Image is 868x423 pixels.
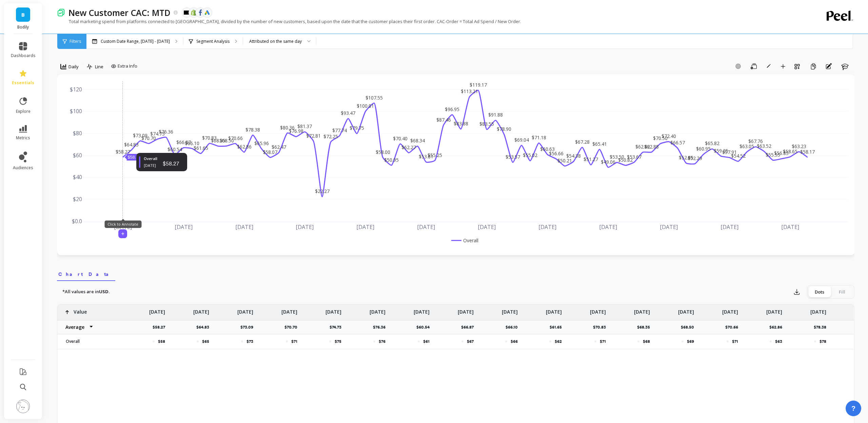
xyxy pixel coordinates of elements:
[678,304,694,315] p: [DATE]
[335,339,341,344] p: $75
[101,39,170,44] p: Custom Date Range, [DATE] - [DATE]
[814,324,830,330] p: $78.38
[197,10,203,16] img: api.fb.svg
[373,324,390,330] p: $76.36
[196,39,230,44] p: Segment Analysis
[590,304,606,315] p: [DATE]
[423,339,430,344] p: $61
[681,324,698,330] p: $68.50
[191,10,197,16] img: api.shopify.svg
[775,339,782,344] p: $63
[70,39,81,44] span: Filters
[58,271,114,278] span: Chart Data
[11,24,36,30] p: Bodily
[379,339,386,344] p: $76
[502,304,518,315] p: [DATE]
[506,324,522,330] p: $66.10
[99,288,110,295] strong: USD.
[593,324,610,330] p: $70.83
[153,324,169,330] p: $58.27
[550,324,566,330] p: $61.65
[21,11,25,19] span: B
[810,304,826,315] p: [DATE]
[149,304,165,315] p: [DATE]
[237,304,253,315] p: [DATE]
[831,286,853,297] div: Fill
[68,64,79,70] span: Daily
[769,324,786,330] p: $62.86
[722,304,738,315] p: [DATE]
[281,304,297,315] p: [DATE]
[732,339,738,344] p: $71
[68,7,171,18] p: New Customer CAC: MTD
[766,304,782,315] p: [DATE]
[13,165,33,171] span: audiences
[196,324,213,330] p: $64.83
[95,64,103,70] span: Line
[725,324,742,330] p: $70.66
[330,324,346,330] p: $74.73
[204,10,210,16] img: api.google.svg
[634,304,650,315] p: [DATE]
[600,339,606,344] p: $71
[416,324,434,330] p: $60.54
[158,339,165,344] p: $58
[16,109,31,114] span: explore
[57,265,854,281] nav: Tabs
[118,63,137,70] span: Extra Info
[62,288,110,295] p: *All values are in
[284,324,301,330] p: $70.70
[643,339,650,344] p: $68
[57,18,521,24] p: Total marketing spend from platforms connected to [GEOGRAPHIC_DATA], divided by the number of new...
[458,304,474,315] p: [DATE]
[193,304,209,315] p: [DATE]
[16,135,30,141] span: metrics
[546,304,562,315] p: [DATE]
[16,400,30,413] img: profile picture
[57,8,65,17] img: header icon
[687,339,694,344] p: $69
[846,401,861,416] button: ?
[62,339,121,344] p: Overall
[202,339,209,344] p: $65
[851,404,855,413] span: ?
[325,304,341,315] p: [DATE]
[291,339,297,344] p: $71
[808,286,831,297] div: Dots
[74,304,87,315] p: Value
[240,324,257,330] p: $73.09
[637,324,654,330] p: $68.35
[820,339,826,344] p: $78
[370,304,386,315] p: [DATE]
[414,304,430,315] p: [DATE]
[11,53,36,58] span: dashboards
[511,339,518,344] p: $66
[467,339,474,344] p: $67
[246,339,253,344] p: $73
[461,324,478,330] p: $66.87
[12,80,34,86] span: essentials
[249,38,302,45] div: Attributed on the same day
[555,339,562,344] p: $62
[184,11,190,15] img: api.klaviyo.svg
